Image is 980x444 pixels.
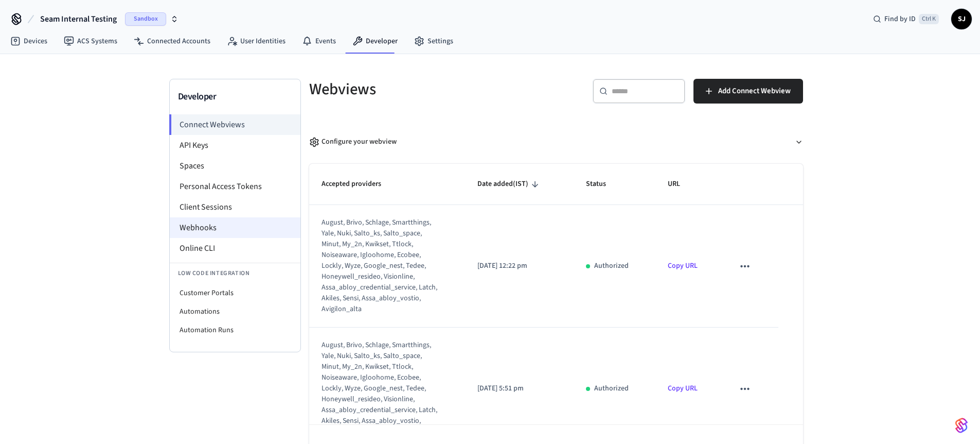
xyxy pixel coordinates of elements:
[884,14,916,24] span: Find by ID
[477,383,561,394] p: [DATE] 5:51 pm
[170,284,300,302] li: Customer Portals
[170,302,300,321] li: Automations
[322,217,440,315] div: august, brivo, schlage, smartthings, yale, nuki, salto_ks, salto_space, minut, my_2n, kwikset, tt...
[594,261,629,271] p: Authorized
[170,176,300,197] li: Personal Access Tokens
[951,9,972,29] button: SJ
[477,261,561,271] p: [DATE] 12:22 pm
[668,383,698,394] a: Copy URL
[322,176,395,192] span: Accepted providers
[170,238,300,259] li: Online CLI
[2,32,56,50] a: Devices
[344,32,406,50] a: Developer
[309,79,550,100] h5: Webviews
[406,32,461,50] a: Settings
[477,176,542,192] span: Date added(IST)
[56,32,126,50] a: ACS Systems
[170,135,300,156] li: API Keys
[718,84,791,98] span: Add Connect Webview
[126,32,219,50] a: Connected Accounts
[309,128,803,156] button: Configure your webview
[178,90,292,104] h3: Developer
[170,321,300,339] li: Automation Runs
[169,114,300,135] li: Connect Webviews
[219,32,294,50] a: User Identities
[170,197,300,217] li: Client Sessions
[170,263,300,284] li: Low Code Integration
[668,261,698,271] a: Copy URL
[309,136,397,147] div: Configure your webview
[952,10,971,28] span: SJ
[668,176,693,192] span: URL
[594,383,629,394] p: Authorized
[294,32,344,50] a: Events
[693,79,803,104] button: Add Connect Webview
[586,176,619,192] span: Status
[955,417,968,434] img: SeamLogoGradient.69752ec5.svg
[919,14,939,24] span: Ctrl K
[170,217,300,238] li: Webhooks
[40,13,117,25] span: Seam Internal Testing
[322,340,440,437] div: august, brivo, schlage, smartthings, yale, nuki, salto_ks, salto_space, minut, my_2n, kwikset, tt...
[170,156,300,176] li: Spaces
[125,12,166,26] span: Sandbox
[865,10,947,28] div: Find by IDCtrl K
